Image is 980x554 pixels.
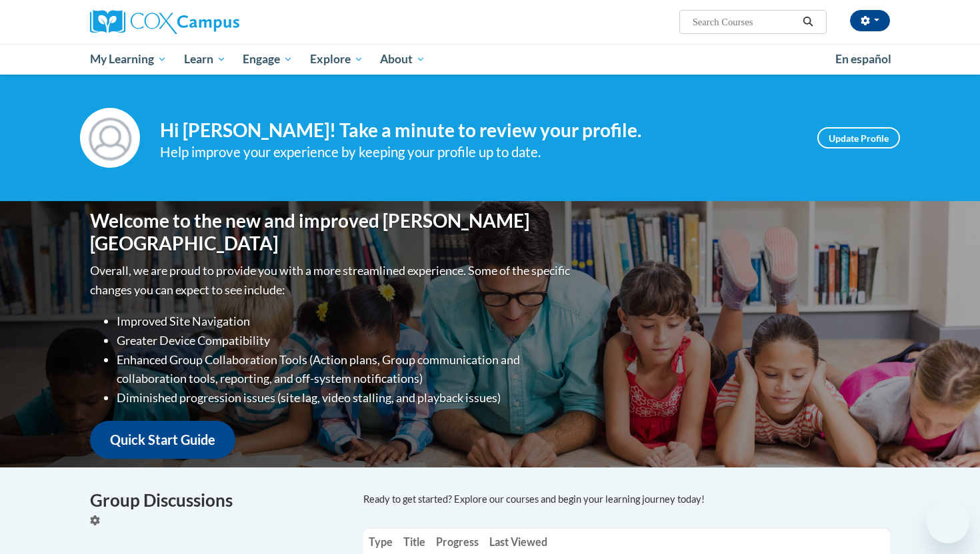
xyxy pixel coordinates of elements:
[90,210,573,254] h1: Welcome to the new and improved [PERSON_NAME][GEOGRAPHIC_DATA]
[117,350,573,389] li: Enhanced Group Collaboration Tools (Action plans, Group communication and collaboration tools, re...
[90,51,167,67] span: My Learning
[117,388,573,408] li: Diminished progression issues (site lag, video stalling, and playback issues)
[372,44,435,75] a: About
[827,45,900,73] a: En español
[160,119,797,142] h4: Hi [PERSON_NAME]! Take a minute to review your profile.
[234,44,301,75] a: Engage
[835,52,891,66] span: En español
[90,10,343,34] a: Cox Campus
[243,51,293,67] span: Engage
[817,127,900,148] a: Update Profile
[90,261,573,300] p: Overall, we are proud to provide you with a more streamlined experience. Some of the specific cha...
[380,51,425,67] span: About
[691,14,798,30] input: Search Courses
[117,312,573,331] li: Improved Site Navigation
[310,51,363,67] span: Explore
[850,10,890,31] button: Account Settings
[80,108,140,168] img: Profile Image
[81,44,175,75] a: My Learning
[160,141,797,163] div: Help improve your experience by keeping your profile up to date.
[70,44,910,75] div: Main menu
[301,44,372,75] a: Explore
[90,10,239,34] img: Cox Campus
[798,14,818,30] button: Search
[90,487,343,513] h4: Group Discussions
[184,51,226,67] span: Learn
[90,421,235,459] a: Quick Start Guide
[117,331,573,350] li: Greater Device Compatibility
[927,501,969,543] iframe: Button to launch messaging window
[175,44,235,75] a: Learn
